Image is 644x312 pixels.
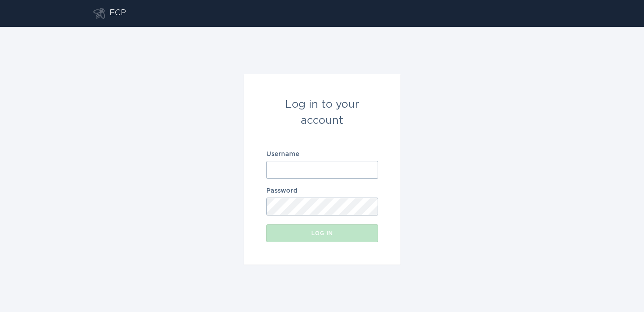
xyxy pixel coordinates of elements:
[266,151,378,157] label: Username
[271,231,374,236] div: Log in
[266,188,378,194] label: Password
[266,224,378,242] button: Log in
[109,8,126,19] div: ECP
[266,97,378,129] div: Log in to your account
[93,8,105,19] button: Go to dashboard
